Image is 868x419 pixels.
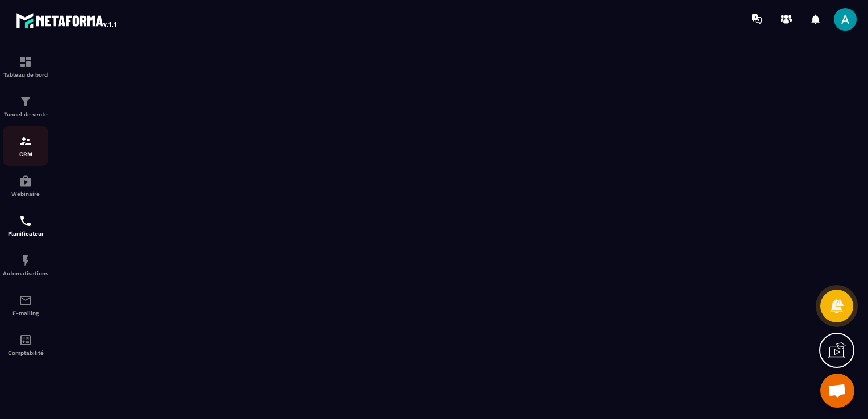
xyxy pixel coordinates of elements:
[3,191,48,197] p: Webinaire
[3,151,48,157] p: CRM
[3,325,48,364] a: accountantaccountantComptabilité
[3,126,48,166] a: formationformationCRM
[3,285,48,325] a: emailemailE-mailing
[19,214,32,228] img: scheduler
[19,333,32,347] img: accountant
[3,231,48,237] p: Planificateur
[16,10,118,31] img: logo
[3,245,48,285] a: automationsautomationsAutomatisations
[3,72,48,78] p: Tableau de bord
[3,206,48,245] a: schedulerschedulerPlanificateur
[19,55,32,69] img: formation
[3,166,48,206] a: automationsautomationsWebinaire
[3,86,48,126] a: formationformationTunnel de vente
[19,254,32,267] img: automations
[3,47,48,86] a: formationformationTableau de bord
[820,374,854,408] a: Ouvrir le chat
[3,270,48,276] p: Automatisations
[19,95,32,108] img: formation
[19,174,32,188] img: automations
[19,135,32,148] img: formation
[3,350,48,356] p: Comptabilité
[3,111,48,118] p: Tunnel de vente
[3,310,48,316] p: E-mailing
[19,294,32,307] img: email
